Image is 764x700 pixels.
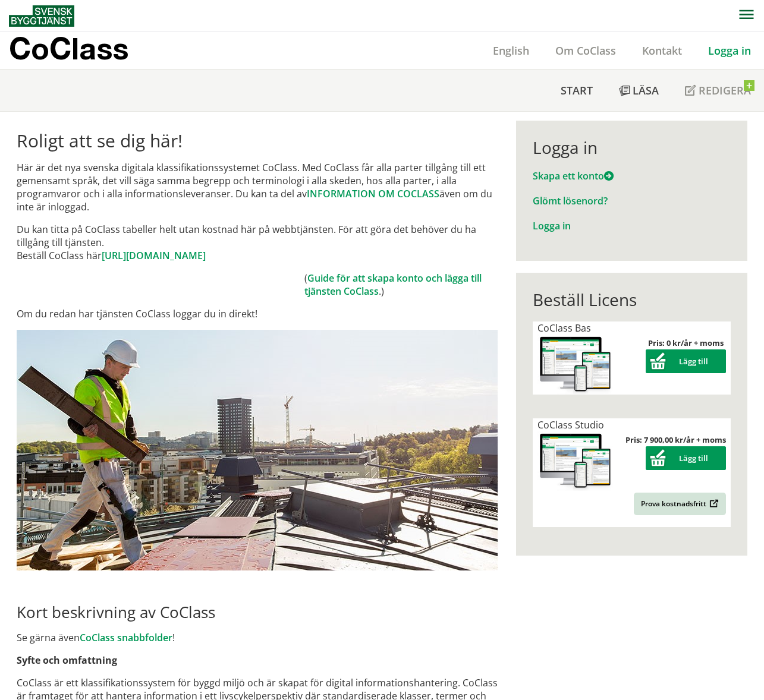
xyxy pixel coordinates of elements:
p: Här är det nya svenska digitala klassifikationssystemet CoClass. Med CoClass får alla parter till... [17,161,498,213]
a: Logga in [533,219,571,232]
a: Kontakt [629,43,695,58]
span: Läsa [633,83,659,97]
button: Lägg till [646,349,726,373]
img: coclass-license.jpg [537,335,614,395]
strong: Pris: 7 900,00 kr/år + moms [625,434,726,445]
h2: Kort beskrivning av CoClass [17,603,498,622]
a: CoClass [9,32,154,69]
a: Guide för att skapa konto och lägga till tjänsten CoClass [304,272,482,298]
a: Om CoClass [542,43,629,58]
a: Start [548,70,606,111]
h1: Roligt att se dig här! [17,130,498,152]
a: Prova kostnadsfritt [634,493,726,515]
button: Lägg till [646,446,726,470]
span: CoClass Bas [537,321,591,335]
a: Lägg till [646,356,726,367]
span: CoClass Studio [537,418,604,431]
p: CoClass [9,42,128,55]
img: Svensk Byggtjänst [9,5,74,27]
a: CoClass snabbfolder [80,631,172,644]
a: Lägg till [646,453,726,463]
img: Outbound.png [708,499,719,508]
a: Logga in [695,43,764,58]
img: coclass-license.jpg [537,431,614,491]
div: Beställ Licens [533,289,731,310]
a: Skapa ett konto [533,169,614,182]
div: Logga in [533,137,731,157]
a: Läsa [606,70,672,111]
a: [URL][DOMAIN_NAME] [102,249,206,262]
a: English [480,43,542,58]
p: Du kan titta på CoClass tabeller helt utan kostnad här på webbtjänsten. För att göra det behöver ... [17,223,498,262]
span: Start [561,83,593,97]
td: ( .) [304,272,498,298]
strong: Syfte och omfattning [17,654,117,667]
img: login.jpg [17,330,498,570]
a: INFORMATION OM COCLASS [307,187,439,200]
a: Glömt lösenord? [533,194,608,207]
p: Om du redan har tjänsten CoClass loggar du in direkt! [17,307,498,320]
strong: Pris: 0 kr/år + moms [648,338,724,348]
p: Se gärna även ! [17,631,498,644]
